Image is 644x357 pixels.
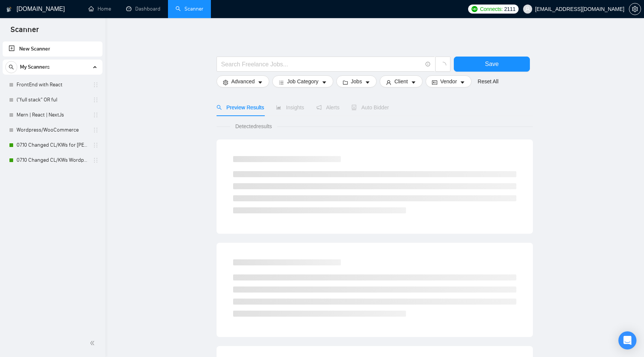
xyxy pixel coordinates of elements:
span: search [217,105,222,110]
span: robot [351,105,357,110]
a: New Scanner [9,41,96,57]
span: Detected results [230,122,277,130]
a: Reset All [478,77,498,86]
a: setting [629,6,641,12]
button: userClientcaret-down [380,75,423,87]
span: folder [343,80,348,85]
button: settingAdvancedcaret-down [217,75,269,87]
button: setting [629,3,641,15]
span: info-circle [426,62,430,67]
span: caret-down [365,80,370,85]
button: folderJobscaret-down [336,75,377,87]
span: setting [223,80,228,85]
button: Save [454,57,530,72]
span: notification [316,105,322,110]
span: holder [93,142,99,148]
a: homeHome [89,6,111,12]
span: caret-down [322,80,327,85]
a: 07.10 Changed CL/KWs for [PERSON_NAME] [17,138,88,153]
span: Preview Results [217,104,264,110]
span: Job Category [287,77,318,86]
span: Connects: [480,5,502,13]
li: My Scanners [3,60,102,168]
span: holder [93,157,99,163]
span: holder [93,112,99,118]
button: barsJob Categorycaret-down [272,75,333,87]
li: New Scanner [3,41,102,57]
span: Jobs [351,77,362,86]
span: double-left [90,339,97,347]
img: upwork-logo.png [472,6,478,12]
span: Advanced [231,77,255,86]
div: Open Intercom Messenger [618,331,636,349]
a: dashboardDashboard [126,6,160,12]
a: ("full stack" OR ful [17,92,88,107]
span: holder [93,82,99,88]
span: 2111 [504,5,516,13]
span: caret-down [258,80,263,85]
span: user [525,6,530,12]
span: setting [629,6,641,12]
input: Search Freelance Jobs... [221,60,422,69]
span: caret-down [411,80,416,85]
a: searchScanner [175,6,203,12]
a: FrontEnd with React [17,77,88,92]
span: Scanner [5,24,45,40]
span: user [386,80,391,85]
span: loading [440,62,446,69]
span: Auto Bidder [351,104,389,110]
span: holder [93,127,99,133]
img: logo [6,3,12,15]
span: Insights [276,104,304,110]
span: My Scanners [20,60,50,75]
span: search [6,64,17,70]
a: Mern | React | NextJs [17,107,88,123]
span: Save [485,59,499,69]
span: Client [394,77,408,86]
span: bars [279,80,284,85]
button: search [5,61,17,73]
a: 07.10 Changed CL/KWs Wordpress/WooCommerce [17,153,88,168]
span: holder [93,97,99,103]
a: Wordpress/WooCommerce [17,123,88,138]
span: Vendor [440,77,457,86]
span: caret-down [460,80,465,85]
span: area-chart [276,105,281,110]
button: idcardVendorcaret-down [426,75,472,87]
span: Alerts [316,104,340,110]
span: idcard [432,80,437,85]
